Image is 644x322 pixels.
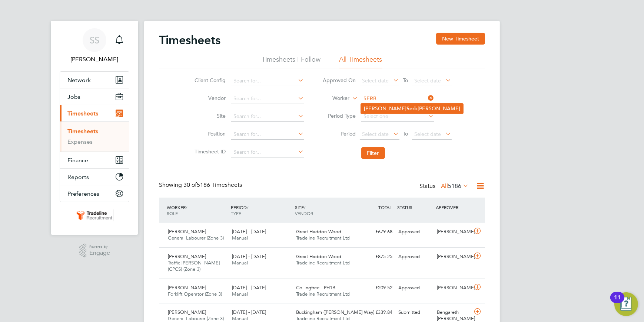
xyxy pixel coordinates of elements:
[60,185,129,202] button: Preferences
[323,77,356,84] label: Approved On
[231,111,304,122] input: Search for...
[614,292,638,316] button: Open Resource Center, 11 new notifications
[361,147,385,159] button: Filter
[232,253,266,260] span: [DATE] - [DATE]
[168,309,206,315] span: [PERSON_NAME]
[247,204,248,210] span: /
[89,250,110,256] span: Engage
[168,284,206,291] span: [PERSON_NAME]
[361,104,463,114] li: [PERSON_NAME] [PERSON_NAME]
[296,228,342,235] span: Great Haddon Wood
[316,95,350,102] label: Worker
[67,110,98,117] span: Timesheets
[67,93,80,100] span: Jobs
[168,253,206,260] span: [PERSON_NAME]
[296,309,375,315] span: Buckingham ([PERSON_NAME] Way)
[193,95,226,101] label: Vendor
[419,181,470,192] div: Status
[193,113,226,119] label: Site
[231,76,304,86] input: Search for...
[79,244,110,258] a: Powered byEngage
[448,182,461,190] span: 5186
[67,173,89,180] span: Reports
[401,129,411,139] span: To
[231,129,304,140] input: Search for...
[395,306,434,319] div: Submitted
[614,297,621,307] div: 11
[296,315,350,322] span: Tradeline Recruitment Ltd
[339,55,382,68] li: All Timesheets
[67,190,99,197] span: Preferences
[434,251,472,263] div: [PERSON_NAME]
[361,94,434,104] input: Search for...
[232,291,248,297] span: Manual
[193,77,226,84] label: Client Config
[168,291,222,297] span: Forklift Operator (Zone 3)
[304,204,305,210] span: /
[186,204,187,210] span: /
[296,284,335,291] span: Collingtree - PH1B
[51,21,138,235] nav: Main navigation
[434,282,472,294] div: [PERSON_NAME]
[168,260,220,272] span: Traffic [PERSON_NAME] (CPCS) (Zone 3)
[159,181,243,189] div: Showing
[159,33,220,48] h2: Timesheets
[67,157,88,164] span: Finance
[415,131,441,137] span: Select date
[232,315,248,322] span: Manual
[262,55,321,68] li: Timesheets I Follow
[357,226,395,238] div: £679.68
[361,111,434,122] input: Select one
[395,226,434,238] div: Approved
[395,251,434,263] div: Approved
[67,138,93,145] a: Expenses
[60,169,129,185] button: Reports
[168,235,224,241] span: General Labourer (Zone 3)
[75,209,114,221] img: tradelinerecruitment-logo-retina.png
[362,77,389,84] span: Select date
[296,253,342,260] span: Great Haddon Wood
[67,77,91,84] span: Network
[434,201,472,214] div: APPROVER
[193,130,226,137] label: Position
[168,228,206,235] span: [PERSON_NAME]
[168,315,224,322] span: General Labourer (Zone 3)
[232,309,266,315] span: [DATE] - [DATE]
[296,235,350,241] span: Tradeline Recruitment Ltd
[232,235,248,241] span: Manual
[434,226,472,238] div: [PERSON_NAME]
[362,131,389,137] span: Select date
[323,113,356,119] label: Period Type
[193,148,226,155] label: Timesheet ID
[357,282,395,294] div: £209.52
[378,204,392,210] span: TOTAL
[229,201,293,220] div: PERIOD
[415,77,441,84] span: Select date
[436,33,485,45] button: New Timesheet
[183,181,197,189] span: 30 of
[406,105,418,112] b: Serb
[293,201,357,220] div: SITE
[165,201,229,220] div: WORKER
[323,130,356,137] label: Period
[441,182,469,190] label: All
[67,128,98,135] a: Timesheets
[60,88,129,105] button: Jobs
[357,251,395,263] div: £875.25
[395,201,434,214] div: STATUS
[401,75,411,85] span: To
[295,210,313,216] span: VENDOR
[231,94,304,104] input: Search for...
[232,228,266,235] span: [DATE] - [DATE]
[296,260,350,266] span: Tradeline Recruitment Ltd
[232,284,266,291] span: [DATE] - [DATE]
[167,210,178,216] span: ROLE
[60,105,129,121] button: Timesheets
[231,210,241,216] span: TYPE
[395,282,434,294] div: Approved
[357,306,395,319] div: £339.84
[296,291,350,297] span: Tradeline Recruitment Ltd
[89,244,110,250] span: Powered by
[60,72,129,88] button: Network
[183,181,242,189] span: 5186 Timesheets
